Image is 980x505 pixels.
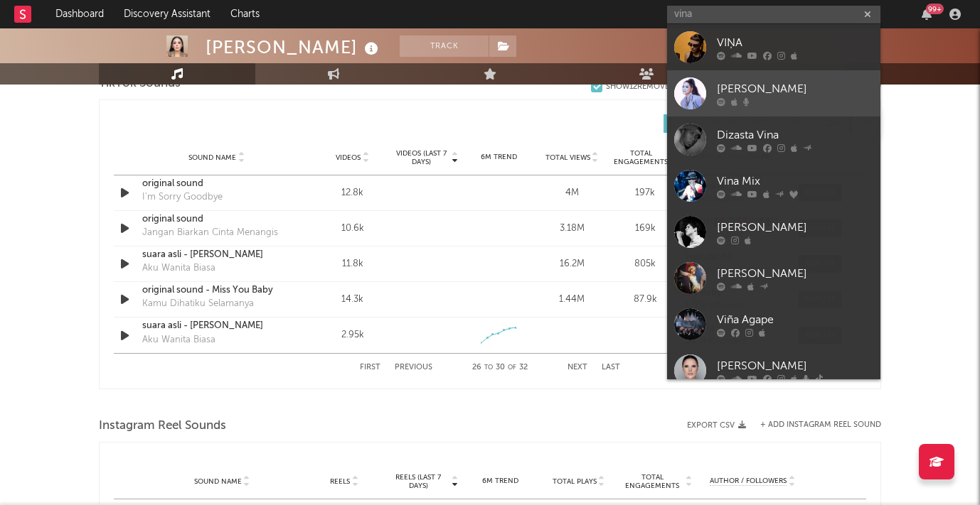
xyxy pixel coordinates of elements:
[319,328,385,342] div: 2.95k
[687,421,746,430] button: Export CSV
[539,222,605,236] div: 3.18M
[508,364,516,371] span: of
[393,149,450,166] span: Videos (last 7 days)
[142,226,278,240] div: Jangan Biarkan Cinta Menangis
[612,257,678,271] div: 805k
[612,186,678,200] div: 197k
[360,364,380,371] button: First
[602,364,620,371] button: Last
[142,333,215,347] div: Aku Wanita Biasa
[142,261,215,276] div: Aku Wanita Biasa
[717,173,873,190] div: Vina Mix
[539,186,605,200] div: 4M
[612,222,678,236] div: 169k
[319,293,385,307] div: 14.3k
[612,149,670,166] span: Total Engagements
[926,4,944,14] div: 99 +
[188,153,236,162] span: Sound Name
[667,6,880,23] input: Search for artists
[667,116,880,163] a: Dizasta Vina
[539,293,605,307] div: 1.44M
[717,311,873,328] div: Viña Agape
[142,177,291,191] a: original sound
[606,82,709,92] div: Show 12 Removed Sounds
[142,212,291,227] a: original sound
[717,80,873,97] div: [PERSON_NAME]
[319,222,385,236] div: 10.6k
[622,473,684,490] span: Total Engagements
[336,153,361,162] span: Videos
[142,248,291,262] a: suara asli - [PERSON_NAME]
[400,36,489,57] button: Track
[465,476,536,487] div: 6M Trend
[717,126,873,143] div: Dizasta Vina
[612,293,678,307] div: 87.9k
[667,209,880,255] a: [PERSON_NAME]
[206,36,382,59] div: [PERSON_NAME]
[319,186,385,200] div: 12.8k
[568,364,587,371] button: Next
[539,257,605,271] div: 16.2M
[395,364,432,371] button: Previous
[142,319,291,333] a: suara asli - [PERSON_NAME]
[717,357,873,374] div: [PERSON_NAME]
[466,152,532,163] div: 6M Trend
[922,9,932,20] button: 99+
[717,265,873,282] div: [PERSON_NAME]
[545,153,590,162] span: Total Views
[461,359,539,376] div: 26 30 32
[142,190,223,205] div: I'm Sorry Goodbye
[667,255,880,301] a: [PERSON_NAME]
[667,70,880,116] a: [PERSON_NAME]
[717,219,873,236] div: [PERSON_NAME]
[194,477,242,486] span: Sound Name
[553,477,597,486] span: Total Plays
[319,257,385,271] div: 11.8k
[387,473,449,490] span: Reels (last 7 days)
[667,163,880,209] a: Vina Mix
[746,421,881,429] div: + Add Instagram Reel Sound
[484,364,493,371] span: to
[667,301,880,347] a: Viña Agape
[760,421,881,429] button: + Add Instagram Reel Sound
[330,477,350,486] span: Reels
[667,24,880,70] a: VIŅA
[717,34,873,51] div: VIŅA
[142,283,291,298] a: original sound - Miss You Baby
[99,418,226,435] span: Instagram Reel Sounds
[142,297,254,311] div: Kamu Dihatiku Selamanya
[667,347,880,393] a: [PERSON_NAME]
[710,477,787,486] span: Author / Followers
